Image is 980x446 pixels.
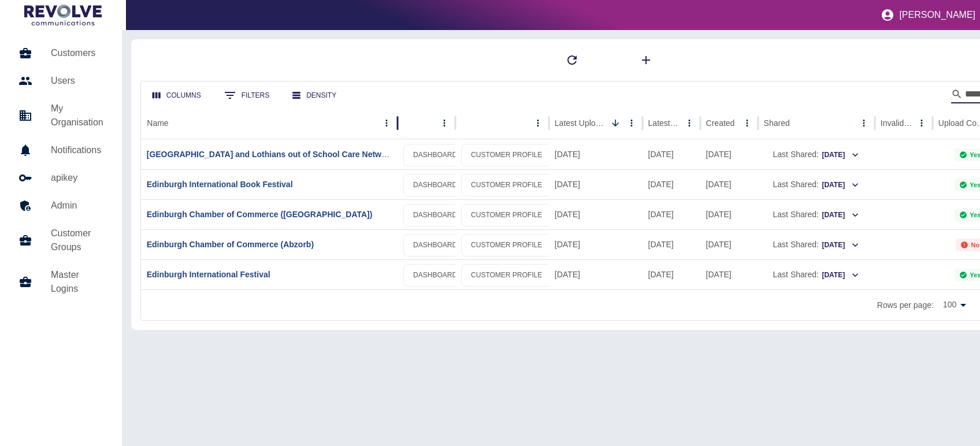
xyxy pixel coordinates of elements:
[643,139,700,169] div: 04 Oct 2025
[549,259,643,289] div: 15 Sep 2025
[147,150,488,159] a: [GEOGRAPHIC_DATA] and Lothians out of School Care Network ([GEOGRAPHIC_DATA])
[51,143,103,157] h5: Notifications
[764,140,869,169] div: Last Shared:
[403,204,467,226] a: DASHBOARD
[821,236,860,254] button: [DATE]
[9,67,113,95] a: Users
[607,115,623,131] button: Sort
[51,171,103,185] h5: apikey
[764,118,790,128] div: Shared
[436,115,452,131] button: column menu
[9,39,113,67] a: Customers
[821,206,860,224] button: [DATE]
[51,268,103,296] h5: Master Logins
[821,266,860,284] button: [DATE]
[461,234,552,257] a: CUSTOMER PROFILE
[461,264,552,287] a: CUSTOMER PROFILE
[403,174,467,196] a: DASHBOARD
[700,259,758,289] div: 04 Jul 2023
[461,174,552,196] a: CUSTOMER PROFILE
[877,299,934,311] p: Rows per page:
[9,164,113,192] a: apikey
[648,118,680,128] div: Latest Usage
[971,241,979,248] p: No
[739,115,755,131] button: Created column menu
[623,115,640,131] button: Latest Upload Date column menu
[700,199,758,229] div: 04 Jul 2023
[283,85,346,106] button: Density
[821,176,860,194] button: [DATE]
[51,199,103,213] h5: Admin
[403,144,467,166] a: DASHBOARD
[555,118,606,128] div: Latest Upload Date
[914,115,930,131] button: Invalid Creds column menu
[764,200,869,229] div: Last Shared:
[51,46,103,60] h5: Customers
[461,144,552,166] a: CUSTOMER PROFILE
[881,118,912,128] div: Invalid Creds
[530,115,546,131] button: column menu
[147,118,168,128] div: Name
[643,169,700,199] div: 26 Sep 2025
[764,260,869,289] div: Last Shared:
[9,192,113,220] a: Admin
[147,210,373,219] a: Edinburgh Chamber of Commerce ([GEOGRAPHIC_DATA])
[461,204,552,226] a: CUSTOMER PROFILE
[147,270,270,279] a: Edinburgh International Festival
[378,115,395,131] button: Name column menu
[9,95,113,136] a: My Organisation
[681,115,697,131] button: Latest Usage column menu
[764,170,869,199] div: Last Shared:
[51,74,103,88] h5: Users
[24,5,102,25] img: Logo
[938,296,970,313] div: 100
[643,199,700,229] div: 17 Sep 2025
[643,259,700,289] div: 11 Sep 2025
[147,240,314,249] a: Edinburgh Chamber of Commerce (Abzorb)
[215,84,279,107] button: Show filters
[700,229,758,259] div: 26 Apr 2024
[403,234,467,257] a: DASHBOARD
[700,139,758,169] div: 04 Jul 2023
[643,229,700,259] div: 30 Sep 2025
[549,199,643,229] div: 06 Oct 2025
[143,85,210,106] button: Select columns
[403,264,467,287] a: DASHBOARD
[549,169,643,199] div: 06 Oct 2025
[821,146,860,164] button: [DATE]
[147,180,293,189] a: Edinburgh International Book Festival
[706,118,735,128] div: Created
[9,220,113,261] a: Customer Groups
[856,115,872,131] button: Shared column menu
[876,3,980,27] button: [PERSON_NAME]
[9,136,113,164] a: Notifications
[51,226,103,254] h5: Customer Groups
[549,139,643,169] div: 13 Oct 2025
[764,230,869,259] div: Last Shared:
[700,169,758,199] div: 04 Jul 2023
[9,261,113,303] a: Master Logins
[899,10,975,20] p: [PERSON_NAME]
[549,229,643,259] div: 30 Sep 2025
[51,102,103,129] h5: My Organisation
